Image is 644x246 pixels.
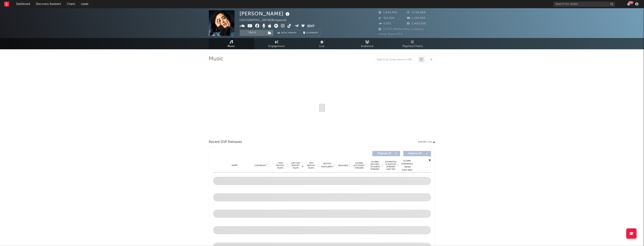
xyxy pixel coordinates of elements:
span: 1,230,000 [407,17,425,20]
span: Estimated % Playlist Streams Last Day [385,161,397,170]
span: Released [339,164,348,167]
span: Recent DSP Releases [209,140,242,145]
button: Export CSV [418,141,435,143]
a: Engagement [254,38,299,49]
button: Originals(0) [372,151,400,156]
a: Playlists/Charts [390,38,435,49]
span: 1,843,764 [379,11,397,14]
span: Jump Score: 72.2 [379,33,403,36]
button: 99+ [627,2,630,6]
span: 7 Day Spotify Plays [275,162,286,169]
span: Benchmark [281,31,297,36]
button: Summary [301,30,321,36]
span: 15,972,389 Monthly Listeners [379,28,424,31]
span: 412,400 [379,17,395,20]
span: Last Day Spotify Plays [290,162,301,169]
span: Features ( 0 ) [406,152,425,155]
a: Live [299,38,345,49]
div: [PERSON_NAME] [240,10,291,17]
span: Audience [361,44,374,49]
a: Benchmark [276,30,299,36]
button: Track [240,30,265,36]
div: 99 + [628,1,633,4]
span: Playlists/Charts [402,44,423,49]
a: Music [209,38,254,49]
span: Engagement [269,44,285,49]
div: Name [221,164,248,167]
span: Global Rolling 7D Audio Streams [369,161,381,170]
input: Search for artists [553,2,615,7]
button: Edit [307,24,315,29]
span: Music [228,44,235,49]
input: Search by song name or URL [375,58,418,61]
div: [GEOGRAPHIC_DATA] | Bollywood [240,18,291,23]
span: Summary [306,32,319,34]
button: Features(0) [403,151,431,156]
span: 2,736,088 [407,11,426,14]
span: Spotify Popularity [321,162,333,168]
span: 4,001 [379,22,391,25]
span: ATD Spotify Plays [306,162,317,169]
span: Originals ( 0 ) [375,152,394,155]
span: Global ATD Audio Streams [354,162,365,169]
span: Copyright [254,164,266,167]
a: Audience [345,38,390,49]
span: 2,400,000 [407,22,426,25]
div: Global Streaming Trend (Last 60D) [401,159,414,172]
span: Live [319,44,325,49]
